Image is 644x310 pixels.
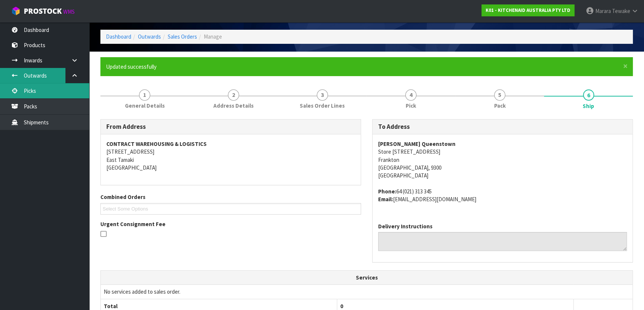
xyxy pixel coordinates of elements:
[612,7,630,14] span: Tewake
[138,33,161,40] a: Outwards
[406,102,416,110] span: Pick
[228,89,239,101] span: 2
[100,220,165,228] label: Urgent Consignment Fee
[106,123,355,130] h3: From Address
[378,140,455,147] strong: [PERSON_NAME] Queenstown
[106,140,207,147] strong: CONTRACT WAREHOUSING & LOGISTICS
[106,33,131,40] a: Dashboard
[63,8,75,15] small: WMS
[378,187,627,203] address: 64 (021) 313 345 [EMAIL_ADDRESS][DOMAIN_NAME]
[583,102,594,110] span: Ship
[378,188,396,195] strong: phone
[213,102,254,110] span: Address Details
[300,102,345,110] span: Sales Order Lines
[405,89,416,101] span: 4
[168,33,197,40] a: Sales Orders
[378,140,627,180] address: Store [STREET_ADDRESS] Frankton [GEOGRAPHIC_DATA], 9300 [GEOGRAPHIC_DATA]
[204,33,222,40] span: Manage
[623,61,628,71] span: ×
[583,89,594,101] span: 6
[494,89,505,101] span: 5
[494,102,506,110] span: Pack
[595,7,611,14] span: Marara
[378,222,432,230] label: Delivery Instructions
[24,6,62,16] span: ProStock
[100,193,145,201] label: Combined Orders
[139,89,150,101] span: 1
[106,140,355,172] address: [STREET_ADDRESS] East Tamaki [GEOGRAPHIC_DATA]
[482,4,574,16] a: K01 - KITCHENAID AUSTRALIA PTY LTD
[378,196,393,203] strong: email
[106,63,157,70] span: Updated successfully
[340,303,343,310] span: 0
[486,7,570,13] strong: K01 - KITCHENAID AUSTRALIA PTY LTD
[101,271,632,285] th: Services
[11,6,20,16] img: cube-alt.png
[317,89,328,101] span: 3
[125,102,165,110] span: General Details
[101,285,632,299] td: No services added to sales order.
[378,123,627,130] h3: To Address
